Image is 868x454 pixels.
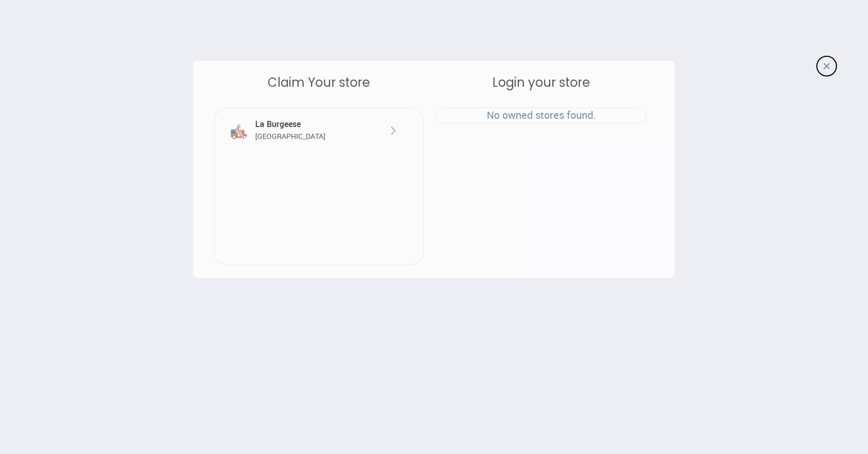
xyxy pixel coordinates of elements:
img: dnc-pYvp-dz8zyltQhoJ85PUVZtcD_8I1RQKLCI7SrbrEPDrbMXlHzLTdXkaS9pa_ci1YD6wqXipEQAhYyQ_-nWV-Dk [228,120,249,140]
img: XlYOYvQ0gw0A81AM9AMNAPNQDPQDDQDzUAz0AxsaeAhO5CPe0h6BFsAAAAASUVORK5CYII= [387,124,399,137]
span: [GEOGRAPHIC_DATA] [255,131,326,141]
div: La Burgeese [253,118,367,142]
div: Login your store [436,73,646,92]
img: 8zTxi7IzMsfkYqyYgBgfvSHvmzQA9juT1O3mhMgBDT8p5s20zMZ2JbefE1IEBlkXHwa7wAFxGwdILBLhkAAAAASUVORK5CYII= [824,63,830,69]
div: Claim Your store [214,73,424,92]
p: No owned stores found. [437,108,645,123]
